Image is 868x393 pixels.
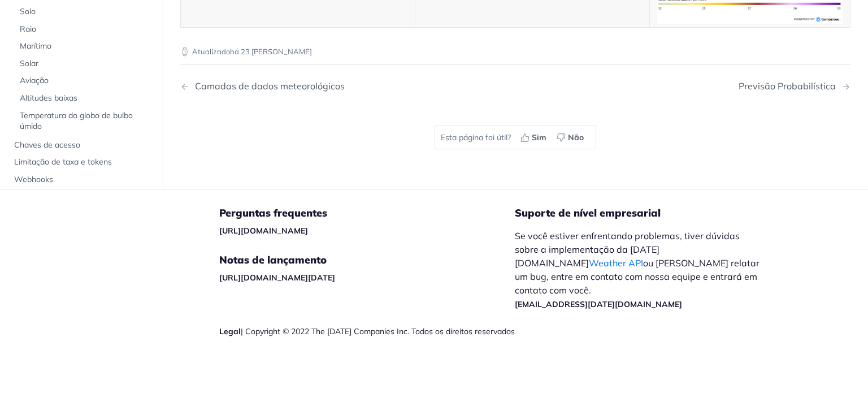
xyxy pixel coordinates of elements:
[532,132,546,142] font: Sim
[517,129,553,146] button: Sim
[589,257,643,269] a: Weather API
[180,81,467,92] a: Página anterior: Camadas de dados meteorológicos
[14,140,80,150] font: Chaves de acesso
[568,132,584,142] font: Não
[20,41,51,51] font: Marítimo
[14,3,154,20] a: Solo
[219,326,241,336] a: Legal
[192,47,230,56] font: Atualizado
[14,38,154,55] a: Marítimo
[180,70,850,103] nav: Controles de paginação
[515,299,682,309] a: [EMAIL_ADDRESS][DATE][DOMAIN_NAME]
[195,80,345,92] font: Camadas de dados meteorológicos
[219,253,327,266] font: Notas de lançamento
[8,171,154,188] a: Webhooks
[219,206,327,219] font: Perguntas frequentes
[8,137,154,154] a: Chaves de acesso
[739,80,836,92] font: Previsão Probabilística
[20,24,36,34] font: Raio
[20,76,49,86] font: Aviação
[20,93,77,103] font: Altitudes baixas
[14,157,112,167] font: Limitação de taxa e tokens
[14,174,53,184] font: Webhooks
[515,257,759,296] font: ou [PERSON_NAME] relatar um bug, entre em contato com nossa equipe e entrará em contato com você.
[219,226,308,236] a: [URL][DOMAIN_NAME]
[219,273,335,283] a: [URL][DOMAIN_NAME][DATE]
[241,326,515,336] font: | Copyright © 2022 The [DATE] Companies Inc. Todos os direitos reservados
[441,132,511,142] font: Esta página foi útil?
[515,230,740,269] font: Se você estiver enfrentando problemas, tiver dúvidas sobre a implementação da [DATE][DOMAIN_NAME]
[230,47,312,56] font: há 23 [PERSON_NAME]
[14,21,154,38] a: Raio
[553,129,590,146] button: Não
[8,189,154,206] a: Controle de versão
[20,58,38,68] font: Solar
[14,107,154,135] a: Temperatura do globo de bulbo úmido
[20,6,36,16] font: Solo
[14,55,154,72] a: Solar
[20,110,133,132] font: Temperatura do globo de bulbo úmido
[739,81,850,92] a: Próxima página: Previsão probabilística
[8,154,154,171] a: Limitação de taxa e tokens
[14,90,154,107] a: Altitudes baixas
[515,206,661,219] font: Suporte de nível empresarial
[14,73,154,90] a: Aviação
